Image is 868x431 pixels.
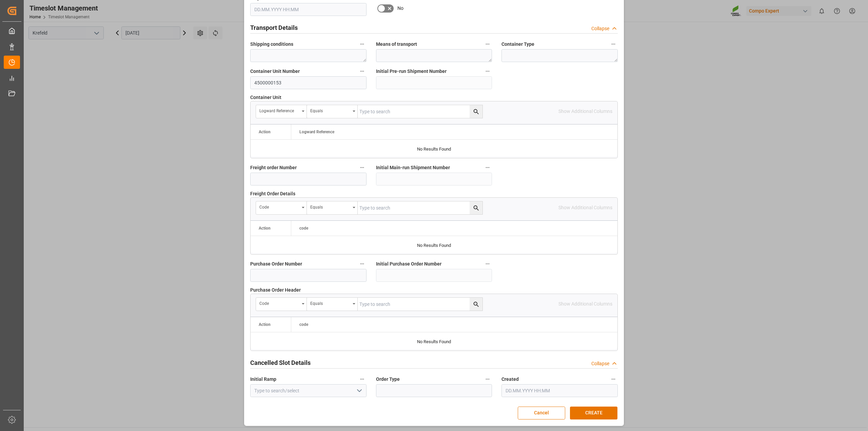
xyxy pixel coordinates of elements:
[570,407,617,419] button: CREATE
[307,298,358,311] button: open menu
[358,163,367,172] button: Freight order Number
[470,201,482,214] button: search button
[250,68,300,75] span: Container Unit Number
[591,360,609,367] div: Collapse
[358,259,367,268] button: Purchase Order Number
[358,201,482,214] input: Type to search
[250,287,301,294] span: Purchase Order Header
[518,407,565,419] button: Cancel
[259,130,271,134] div: Action
[250,23,298,32] h2: Transport Details
[609,375,618,384] button: Created
[354,386,364,396] button: open menu
[250,3,367,16] input: DD.MM.YYYY HH:MM
[501,376,519,383] span: Created
[307,105,358,118] button: open menu
[483,67,492,76] button: Initial Pre-run Shipment Number
[250,376,276,383] span: Initial Ramp
[256,105,307,118] button: open menu
[376,164,450,171] span: Initial Main-run Shipment Number
[259,106,299,114] div: Logward Reference
[376,68,447,75] span: Initial Pre-run Shipment Number
[310,299,350,307] div: Equals
[256,201,307,214] button: open menu
[250,358,311,367] h2: Cancelled Slot Details
[483,163,492,172] button: Initial Main-run Shipment Number
[483,40,492,48] button: Means of transport
[299,226,308,231] span: code
[358,105,482,118] input: Type to search
[358,40,367,48] button: Shipping conditions
[397,5,403,12] span: No
[609,40,618,48] button: Container Type
[501,41,534,48] span: Container Type
[591,25,609,32] div: Collapse
[310,202,350,210] div: Equals
[376,260,441,268] span: Initial Purchase Order Number
[310,106,350,114] div: Equals
[299,130,334,134] span: Logward Reference
[250,164,297,171] span: Freight order Number
[256,298,307,311] button: open menu
[483,375,492,384] button: Order Type
[376,376,400,383] span: Order Type
[299,322,308,327] span: code
[358,298,482,311] input: Type to search
[250,94,281,101] span: Container Unit
[250,384,367,397] input: Type to search/select
[483,259,492,268] button: Initial Purchase Order Number
[307,201,358,214] button: open menu
[250,190,295,197] span: Freight Order Details
[376,41,417,48] span: Means of transport
[259,322,271,327] div: Action
[250,260,302,268] span: Purchase Order Number
[358,67,367,76] button: Container Unit Number
[259,299,299,307] div: code
[259,202,299,210] div: code
[259,226,271,231] div: Action
[358,375,367,384] button: Initial Ramp
[250,41,293,48] span: Shipping conditions
[470,298,482,311] button: search button
[470,105,482,118] button: search button
[501,384,618,397] input: DD.MM.YYYY HH:MM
